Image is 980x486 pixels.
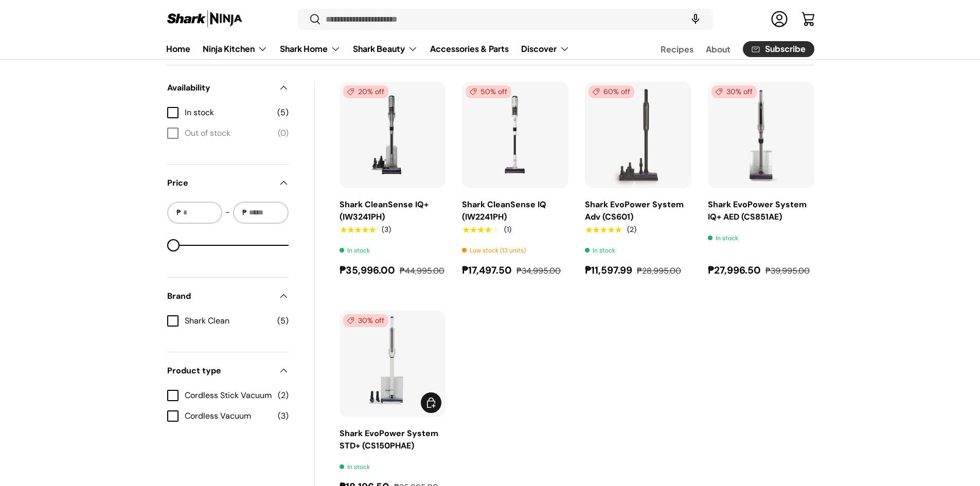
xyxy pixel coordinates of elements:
[340,199,429,222] a: Shark CleanSense IQ+ (IW3241PH)
[278,389,289,402] span: (2)
[167,82,272,94] span: Availability
[167,278,289,315] summary: Brand
[166,9,243,29] img: Shark Ninja Philippines
[277,106,289,119] span: (5)
[278,127,289,139] span: (0)
[185,315,271,327] span: Shark Clean
[661,39,693,59] a: Recipes
[241,207,248,218] span: ₱
[175,207,182,218] span: ₱
[185,389,272,402] span: Cordless Stick Vacuum
[340,311,446,417] a: Shark EvoPower System STD+ (CS150PHAE)
[347,39,424,59] summary: Shark Beauty
[743,41,814,57] a: Subscribe
[462,199,546,222] a: Shark CleanSense IQ (IW2241PH)
[340,82,446,188] img: shark-cleansense-auto-empty-dock-iw3241ae-full-view-sharkninja-philippines
[466,85,511,98] span: 50% off
[197,39,274,59] summary: Ninja Kitchen
[765,45,806,53] span: Subscribe
[166,39,190,59] a: Home
[166,39,569,59] nav: Primary
[167,69,289,106] summary: Availability
[167,290,272,302] span: Brand
[225,206,230,219] span: -
[185,410,272,422] span: Cordless Vacuum
[167,365,272,377] span: Product type
[462,82,568,188] img: shark-kion-iw2241-full-view-shark-ninja-philippines
[167,177,272,189] span: Price
[515,39,576,59] summary: Discover
[274,39,347,59] summary: Shark Home
[708,82,814,188] a: Shark EvoPower System IQ+ AED (CS851AE)
[343,85,388,98] span: 20% off
[277,315,289,327] span: (5)
[167,165,289,202] summary: Price
[585,82,691,188] a: Shark EvoPower System Adv (CS601)
[185,106,271,119] span: In stock
[636,39,814,59] nav: Secondary
[167,352,289,389] summary: Product type
[340,82,446,188] a: Shark CleanSense IQ+ (IW3241PH)
[585,199,684,222] a: Shark EvoPower System Adv (CS601)
[278,410,289,422] span: (3)
[185,127,272,139] span: Out of stock
[430,39,509,59] a: Accessories & Parts
[589,85,634,98] span: 60% off
[340,428,438,451] a: Shark EvoPower System STD+ (CS150PHAE)
[708,199,807,222] a: Shark EvoPower System IQ+ AED (CS851AE)
[679,8,712,31] speech-search-button: Search by voice
[462,82,568,188] a: Shark CleanSense IQ (IW2241PH)
[711,85,757,98] span: 30% off
[343,314,388,327] span: 30% off
[706,39,730,59] a: About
